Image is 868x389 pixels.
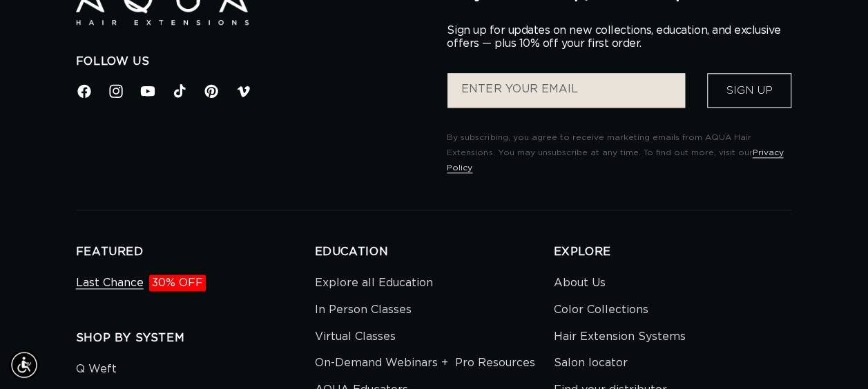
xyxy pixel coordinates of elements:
a: In Person Classes [315,297,412,323]
a: On-Demand Webinars + Pro Resources [315,350,535,377]
a: Color Collections [553,297,648,323]
h2: EXPLORE [553,245,792,259]
a: Privacy Policy [447,148,783,172]
h2: FEATURED [76,245,315,259]
a: Hair Extension Systems [553,323,685,350]
h2: Follow Us [76,54,427,69]
p: Sign up for updates on new collections, education, and exclusive offers — plus 10% off your first... [447,24,792,50]
a: Salon locator [553,350,627,377]
a: Explore all Education [315,273,433,297]
span: 30% OFF [149,275,206,291]
a: Virtual Classes [315,323,396,350]
h2: EDUCATION [315,245,554,259]
div: Accessibility Menu [9,350,39,380]
p: By subscribing, you agree to receive marketing emails from AQUA Hair Extensions. You may unsubscr... [447,130,792,175]
a: Q Weft [76,359,117,383]
h2: SHOP BY SYSTEM [76,331,315,346]
a: Last Chance30% OFF [76,273,206,297]
button: Sign Up [707,73,791,108]
iframe: Chat Widget [799,323,868,389]
input: ENTER YOUR EMAIL [447,73,685,108]
a: About Us [553,273,605,297]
